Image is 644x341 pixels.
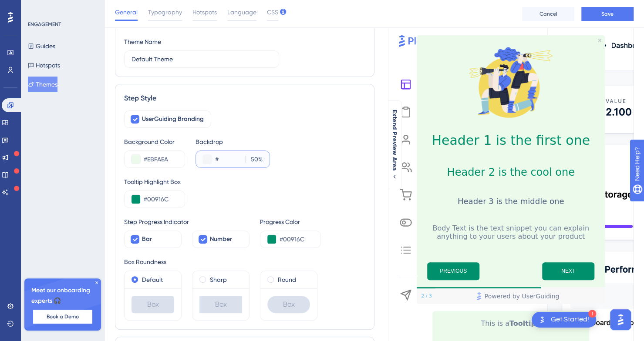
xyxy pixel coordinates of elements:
h1: Header 1 is the first one [424,133,598,148]
button: Save [581,7,634,21]
p: Body Text is the text snippet you can explain anything to your users about your product [424,224,598,241]
span: Cancel [539,10,557,17]
span: Language [227,7,256,17]
label: % [246,154,263,164]
div: Box [199,296,242,313]
div: Get Started! [551,315,589,324]
button: Extend Preview Area [388,109,401,180]
span: Meet our onboarding experts 🎧 [31,285,94,306]
span: Extend Preview Area [391,109,398,170]
label: Default [142,274,163,285]
div: Backdrop [196,137,270,147]
p: This is a [439,318,582,329]
button: Book a Demo [33,310,92,324]
button: Hotspots [28,57,60,73]
h2: Header 2 is the cool one [424,166,598,178]
iframe: UserGuiding AI Assistant Launcher [607,307,634,333]
div: Box [131,296,174,313]
div: Step Style [124,93,365,104]
div: Footer [417,288,605,304]
span: Save [601,10,614,17]
span: Powered by UserGuiding [485,291,560,301]
span: Book a Demo [47,313,79,320]
div: Step 2 of 3 [421,293,432,300]
span: Typography [148,7,182,17]
div: Tooltip Highlight Box [124,177,365,187]
div: Progress Color [260,217,321,227]
span: General [115,7,138,17]
div: Background Color [124,137,185,147]
input: % [249,154,258,164]
img: launcher-image-alternative-text [537,314,547,325]
button: Guides [28,38,55,54]
input: Theme Name [131,54,272,64]
b: Tooltip. [509,319,539,328]
button: Previous [427,262,479,280]
div: Box Roundness [124,257,365,267]
div: Open Get Started! checklist, remaining modules: 1 [532,312,596,328]
div: Step Progress Indicator [124,217,250,227]
span: Bar [142,234,152,244]
button: Themes [28,77,57,92]
span: Hotspots [192,7,217,17]
h3: Header 3 is the middle one [424,197,598,206]
div: 1 [588,310,596,318]
div: Theme Name [124,37,161,47]
label: Sharp [210,274,227,285]
span: Number [210,234,232,244]
button: Cancel [522,7,574,21]
span: Need Help? [20,2,54,13]
button: Next [542,262,594,280]
span: CSS [267,7,278,17]
label: Round [278,274,296,285]
span: UserGuiding Branding [142,114,204,124]
div: Close Preview [598,39,601,42]
div: ENGAGEMENT [28,21,61,28]
img: Modal Media [467,39,554,126]
div: Box [267,296,310,313]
